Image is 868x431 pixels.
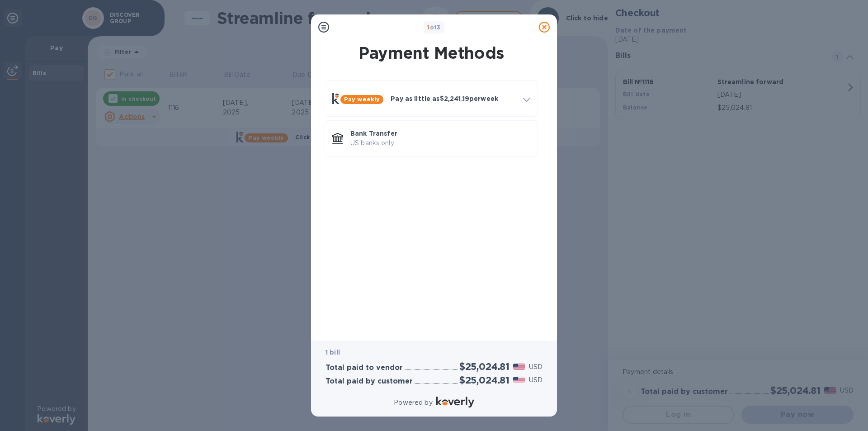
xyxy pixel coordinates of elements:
[513,364,525,370] img: USD
[350,138,530,148] p: US banks only.
[529,362,542,372] p: USD
[436,397,474,407] img: Logo
[427,24,429,31] span: 1
[391,94,516,103] p: Pay as little as $2,241.19 per week
[344,96,380,103] b: Pay weekly
[325,377,413,386] h3: Total paid by customer
[459,361,509,372] h2: $25,024.81
[427,24,441,31] b: of 3
[325,349,340,356] b: 1 bill
[529,375,542,385] p: USD
[325,364,403,372] h3: Total paid to vendor
[513,377,525,383] img: USD
[394,398,432,407] p: Powered by
[350,129,530,138] p: Bank Transfer
[459,374,509,386] h2: $25,024.81
[323,43,540,62] h1: Payment Methods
